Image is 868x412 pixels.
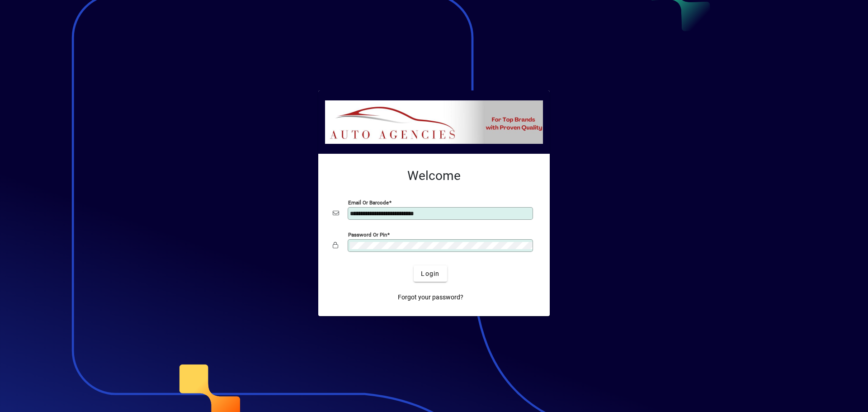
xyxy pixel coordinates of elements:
[348,232,387,238] mat-label: Password or Pin
[394,289,467,305] a: Forgot your password?
[398,293,463,302] span: Forgot your password?
[421,269,439,279] span: Login
[414,265,447,282] button: Login
[348,199,389,206] mat-label: Email or Barcode
[333,168,535,184] h2: Welcome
